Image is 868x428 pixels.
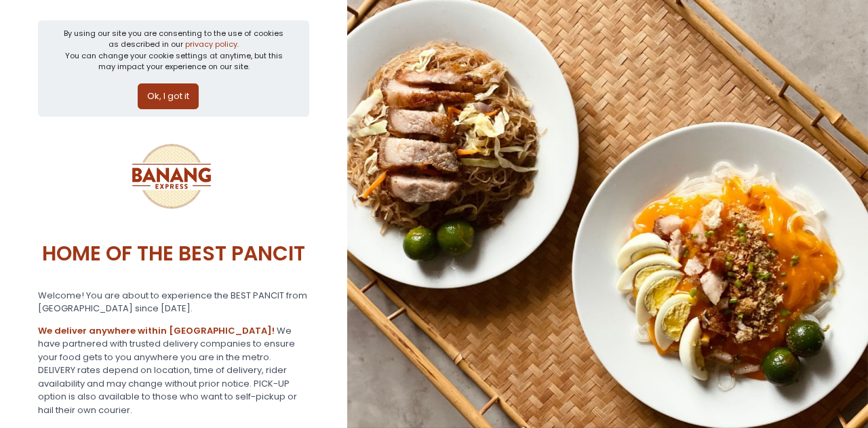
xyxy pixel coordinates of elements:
[121,125,222,227] img: Banang Express
[138,83,199,109] button: Ok, I got it
[61,28,287,73] div: By using our site you are consenting to the use of cookies as described in our You can change you...
[38,289,309,315] div: Welcome! You are about to experience the BEST PANCIT from [GEOGRAPHIC_DATA] since [DATE].
[38,227,309,280] div: HOME OF THE BEST PANCIT
[38,324,275,337] b: We deliver anywhere within [GEOGRAPHIC_DATA]!
[185,39,239,50] a: privacy policy.
[38,324,309,417] div: We have partnered with trusted delivery companies to ensure your food gets to you anywhere you ar...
